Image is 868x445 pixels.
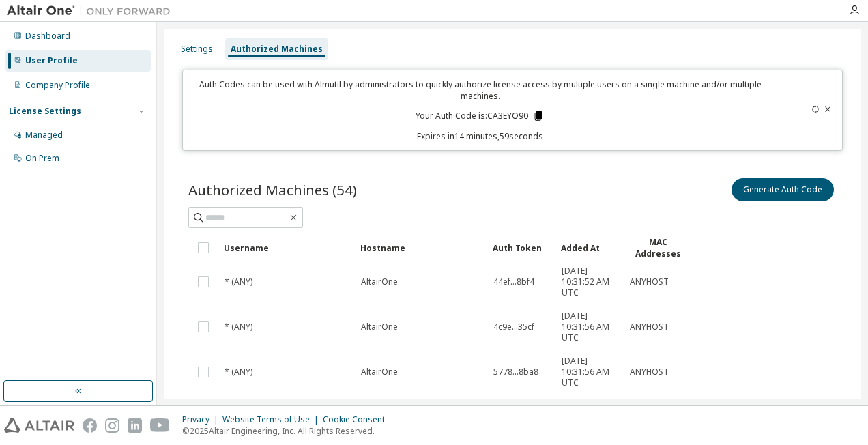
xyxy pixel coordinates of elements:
[493,367,538,377] span: 5778...8ba8
[493,237,550,259] div: Auth Token
[182,414,222,425] div: Privacy
[416,110,545,122] p: Your Auth Code is: CA3EYO90
[493,276,534,287] span: 44ef...8bf4
[225,367,252,377] span: * (ANY)
[150,418,170,433] img: youtube.svg
[629,236,686,259] div: MAC Addresses
[181,44,213,55] div: Settings
[630,276,669,287] span: ANYHOST
[188,180,357,199] span: Authorized Machines (54)
[7,4,177,18] img: Altair One
[630,367,669,377] span: ANYHOST
[493,321,534,332] span: 4c9e...35cf
[323,414,393,425] div: Cookie Consent
[361,367,398,377] span: AltairOne
[224,237,349,259] div: Username
[561,237,618,259] div: Added At
[105,418,119,433] img: instagram.svg
[191,130,770,142] p: Expires in 14 minutes, 59 seconds
[83,418,97,433] img: facebook.svg
[4,418,74,433] img: altair_logo.svg
[9,106,81,117] div: License Settings
[231,44,323,55] div: Authorized Machines
[25,55,78,66] div: User Profile
[25,80,90,91] div: Company Profile
[25,130,63,141] div: Managed
[361,321,398,332] span: AltairOne
[225,321,252,332] span: * (ANY)
[630,321,669,332] span: ANYHOST
[361,276,398,287] span: AltairOne
[360,237,482,259] div: Hostname
[128,418,142,433] img: linkedin.svg
[225,276,252,287] span: * (ANY)
[25,153,59,164] div: On Prem
[732,178,834,201] button: Generate Auth Code
[562,311,618,343] span: [DATE] 10:31:56 AM UTC
[222,414,323,425] div: Website Terms of Use
[562,265,618,298] span: [DATE] 10:31:52 AM UTC
[25,31,70,42] div: Dashboard
[182,425,393,437] p: © 2025 Altair Engineering, Inc. All Rights Reserved.
[191,78,770,102] p: Auth Codes can be used with Almutil by administrators to quickly authorize license access by mult...
[562,356,618,388] span: [DATE] 10:31:56 AM UTC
